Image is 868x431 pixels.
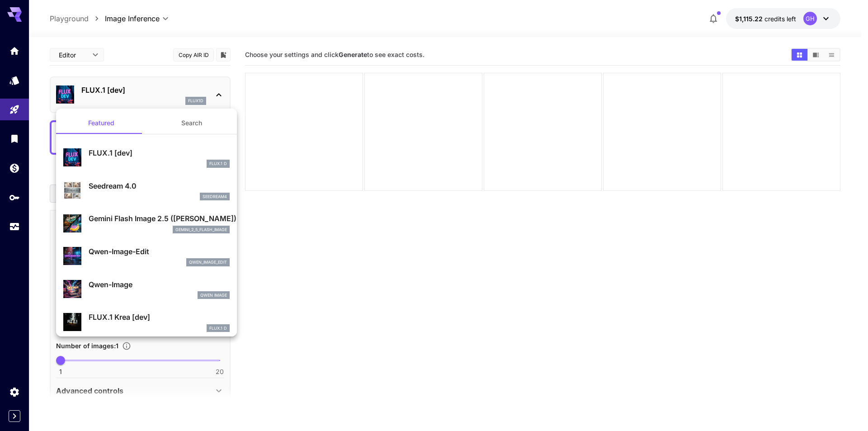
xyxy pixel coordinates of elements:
[209,325,227,332] p: FLUX.1 D
[209,161,227,167] p: FLUX.1 D
[175,227,227,233] p: gemini_2_5_flash_image
[89,180,230,191] p: Seedream 4.0
[200,292,227,298] p: Qwen Image
[189,259,227,265] p: qwen_image_edit
[146,112,237,134] button: Search
[63,144,230,171] div: FLUX.1 [dev]FLUX.1 D
[56,112,146,134] button: Featured
[63,275,230,303] div: Qwen-ImageQwen Image
[89,312,230,322] p: FLUX.1 Krea [dev]
[203,194,227,200] p: seedream4
[63,308,230,336] div: FLUX.1 Krea [dev]FLUX.1 D
[89,147,230,158] p: FLUX.1 [dev]
[63,242,230,270] div: Qwen-Image-Editqwen_image_edit
[89,213,230,224] p: Gemini Flash Image 2.5 ([PERSON_NAME])
[63,177,230,204] div: Seedream 4.0seedream4
[63,209,230,237] div: Gemini Flash Image 2.5 ([PERSON_NAME])gemini_2_5_flash_image
[89,246,230,257] p: Qwen-Image-Edit
[89,279,230,290] p: Qwen-Image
